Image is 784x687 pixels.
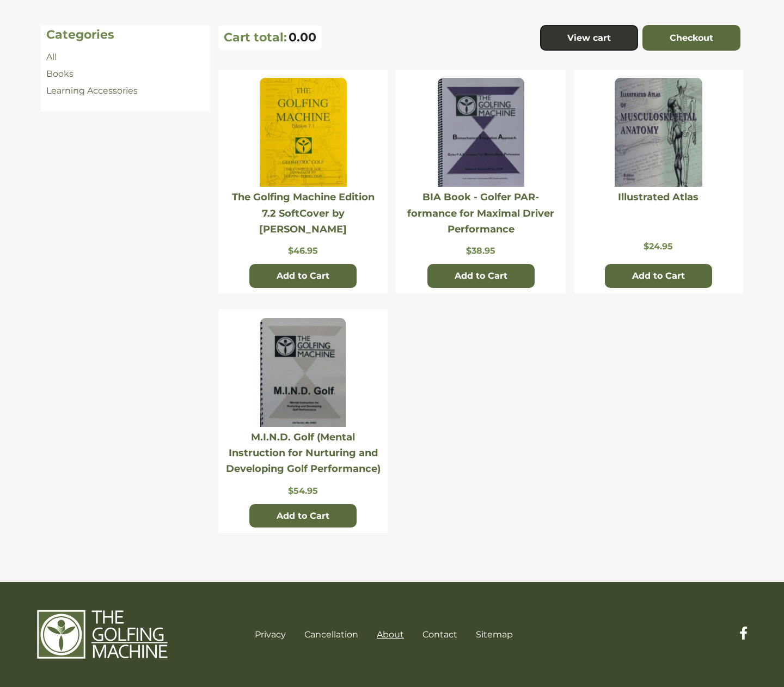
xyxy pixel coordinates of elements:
[260,78,347,187] img: The Golfing Machine Edition 7.2 SoftCover by Homer Kelley
[224,486,382,496] p: $54.95
[540,25,638,51] a: View cart
[249,264,357,288] button: Add to Cart
[377,629,404,640] a: About
[224,246,382,256] p: $46.95
[255,629,286,640] a: Privacy
[438,78,524,187] img: BIA Book - Golfer PAR-formance for Maximal Driver Performance
[422,629,457,640] a: Contact
[401,246,560,256] p: $38.95
[224,30,287,45] p: Cart total:
[289,30,316,45] span: 0.00
[226,431,381,475] a: M.I.N.D. Golf (Mental Instruction for Nurturing and Developing Golf Performance)
[46,69,73,79] a: Books
[46,85,138,96] a: Learning Accessories
[37,609,168,659] img: The Golfing Machine
[407,191,554,235] a: BIA Book - Golfer PAR-formance for Maximal Driver Performance
[249,504,357,528] button: Add to Cart
[476,629,513,640] a: Sitemap
[427,264,535,288] button: Add to Cart
[46,52,57,62] a: All
[642,25,740,51] a: Checkout
[605,264,712,288] button: Add to Cart
[618,191,699,203] a: Illustrated Atlas
[579,241,738,252] p: $24.95
[46,28,205,42] h4: Categories
[615,78,702,187] img: Illustrated Atlas
[304,629,358,640] a: Cancellation
[232,191,375,235] a: The Golfing Machine Edition 7.2 SoftCover by [PERSON_NAME]
[260,318,346,427] img: Website-photo-MIND.jpg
